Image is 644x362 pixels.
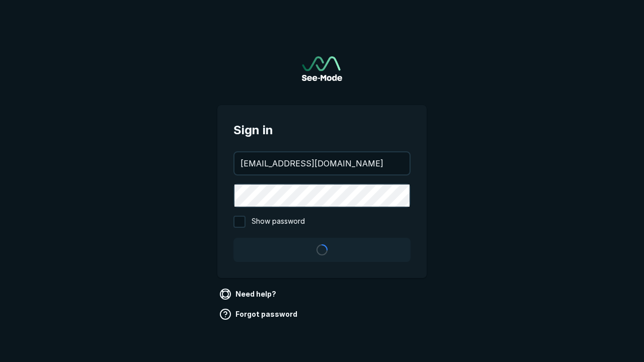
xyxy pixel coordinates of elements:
input: your@email.com [234,152,410,174]
span: Sign in [233,121,411,139]
a: Go to sign in [302,56,342,81]
a: Need help? [217,286,280,302]
a: Forgot password [217,306,301,322]
span: Show password [252,216,305,228]
img: See-Mode Logo [302,56,342,81]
